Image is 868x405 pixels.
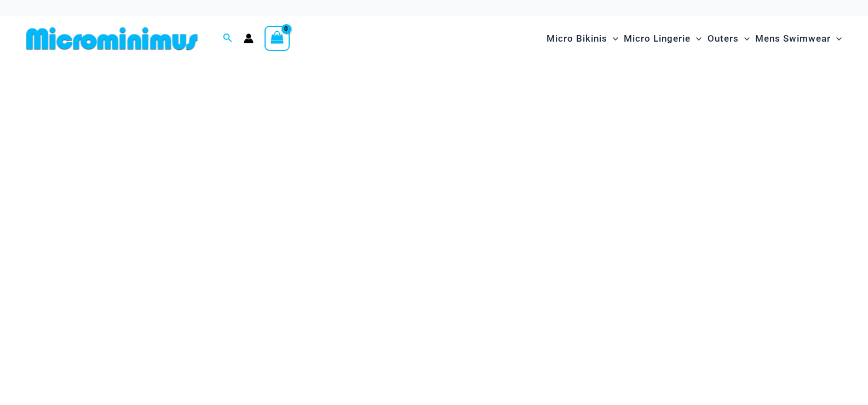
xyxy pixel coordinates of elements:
[708,25,739,53] span: Outers
[691,25,702,53] span: Menu Toggle
[244,33,254,43] a: Account icon link
[22,26,202,51] img: MM SHOP LOGO FLAT
[544,22,621,55] a: Micro BikinisMenu ToggleMenu Toggle
[831,25,842,53] span: Menu Toggle
[547,25,607,53] span: Micro Bikinis
[621,22,704,55] a: Micro LingerieMenu ToggleMenu Toggle
[624,25,691,53] span: Micro Lingerie
[542,20,846,57] nav: Site Navigation
[607,25,618,53] span: Menu Toggle
[223,32,233,45] a: Search icon link
[265,26,290,51] a: View Shopping Cart, empty
[755,25,831,53] span: Mens Swimwear
[752,22,844,55] a: Mens SwimwearMenu ToggleMenu Toggle
[739,25,750,53] span: Menu Toggle
[705,22,752,55] a: OutersMenu ToggleMenu Toggle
